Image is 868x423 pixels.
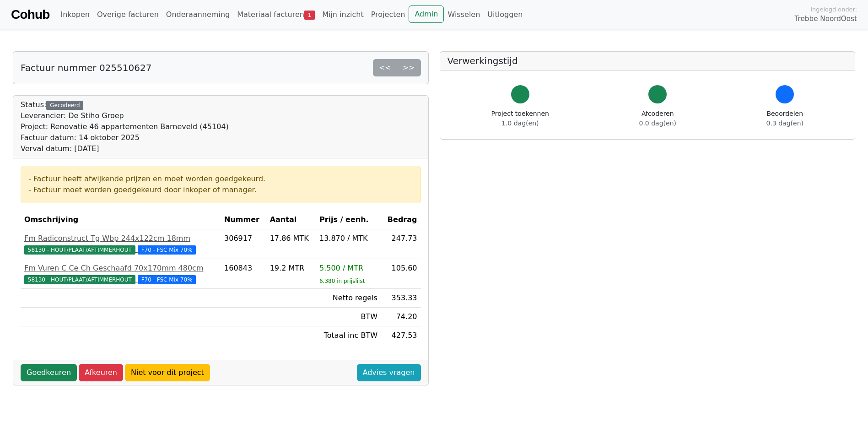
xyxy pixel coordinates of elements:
th: Nummer [221,211,266,229]
div: 17.86 MTK [270,233,312,244]
a: Advies vragen [357,364,421,381]
span: 58130 - HOUT/PLAAT/AFTIMMERHOUT [24,245,135,255]
a: Onderaanneming [162,5,233,24]
td: 247.73 [381,229,421,259]
a: Afkeuren [79,364,123,381]
a: Materiaal facturen1 [233,5,318,24]
th: Prijs / eenh. [316,211,381,229]
div: Leverancier: De Stiho Groep [21,110,229,121]
a: Inkopen [57,5,93,24]
span: F70 - FSC Mix 70% [138,275,196,284]
span: 1 [304,11,315,20]
div: Afcoderen [639,109,676,128]
sub: 6.380 in prijslijst [319,278,365,284]
div: 13.870 / MTK [319,233,377,244]
div: Verval datum: [DATE] [21,143,229,154]
div: Gecodeerd [46,101,83,110]
a: Wisselen [444,5,484,24]
td: 306917 [221,229,266,259]
td: BTW [316,308,381,326]
div: Project toekennen [491,109,549,128]
div: Fm Radiconstruct Tg Wbp 244x122cm 18mm [24,233,217,244]
div: Factuur datum: 14 oktober 2025 [21,132,229,143]
a: Projecten [367,5,409,24]
a: Fm Radiconstruct Tg Wbp 244x122cm 18mm58130 - HOUT/PLAAT/AFTIMMERHOUT F70 - FSC Mix 70% [24,233,217,255]
div: - Factuur heeft afwijkende prijzen en moet worden goedgekeurd. [28,174,413,184]
td: 105.60 [381,259,421,289]
div: 19.2 MTR [270,263,312,274]
div: Beoordelen [766,109,803,128]
th: Aantal [266,211,316,229]
div: Project: Renovatie 46 appartementen Barneveld (45104) [21,121,229,132]
a: Goedkeuren [21,364,77,381]
div: Fm Vuren C Ce Ch Geschaafd 70x170mm 480cm [24,263,217,274]
h5: Factuur nummer 025510627 [21,62,151,73]
div: - Factuur moet worden goedgekeurd door inkoper of manager. [28,184,413,195]
h5: Verwerkingstijd [447,55,848,66]
a: Niet voor dit project [125,364,210,381]
a: Admin [409,5,444,23]
td: Netto regels [316,289,381,308]
span: 1.0 dag(en) [501,119,539,127]
span: 0.3 dag(en) [766,119,803,127]
span: 0.0 dag(en) [639,119,676,127]
div: 5.500 / MTR [319,263,377,274]
td: 160843 [221,259,266,289]
span: F70 - FSC Mix 70% [138,245,196,255]
span: 58130 - HOUT/PLAAT/AFTIMMERHOUT [24,275,135,284]
td: 74.20 [381,308,421,326]
a: Overige facturen [93,5,162,24]
span: Trebbe NoordOost [795,14,857,24]
td: 427.53 [381,326,421,345]
a: Mijn inzicht [318,5,367,24]
th: Omschrijving [21,211,221,229]
span: Ingelogd onder: [810,5,857,14]
th: Bedrag [381,211,421,229]
td: Totaal inc BTW [316,326,381,345]
div: Status: [21,99,229,154]
td: 353.33 [381,289,421,308]
a: Fm Vuren C Ce Ch Geschaafd 70x170mm 480cm58130 - HOUT/PLAAT/AFTIMMERHOUT F70 - FSC Mix 70% [24,263,217,285]
a: Uitloggen [484,5,526,24]
a: Cohub [11,4,49,26]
